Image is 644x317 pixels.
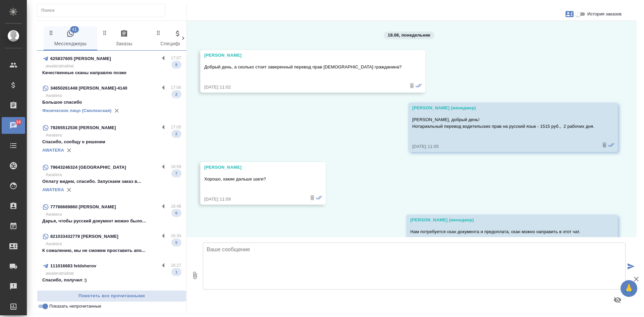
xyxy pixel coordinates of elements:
[42,187,64,192] a: AWATERA
[37,199,186,228] div: 77766669860 [PERSON_NAME]16:48AwateraДарья, чтобы русский документ можно было...6
[412,116,594,130] p: [PERSON_NAME], добрый день! Нотариальный перевод водительских прав на русский язык - 1515 руб., 2...
[410,217,594,223] div: [PERSON_NAME] (менеджер)
[412,105,594,111] div: [PERSON_NAME] (менеджер)
[50,233,118,240] p: 821033432779 [PERSON_NAME]
[46,211,181,218] p: Awatera
[37,290,186,302] button: Пометить все прочитанными
[609,292,626,308] button: Предпросмотр
[101,30,147,48] span: Заказы
[171,269,181,275] span: 1
[171,91,181,98] span: 2
[42,247,181,254] p: К сожалению, мы не сможем проставить апо...
[64,145,74,155] button: Удалить привязку
[155,30,201,48] span: Спецификации
[50,85,127,92] p: 34650261448 [PERSON_NAME]-4140
[623,281,635,296] span: 🙏
[171,61,181,68] span: 8
[37,120,186,159] div: 79265512536 [PERSON_NAME]17:05AwateraСпасибо, сообщу о решении2AWATERA
[171,203,181,210] p: 16:48
[204,64,402,70] p: Добрый день, а сколько стоит заверенный перевод прав [DEMOGRAPHIC_DATA] гражданина?
[171,262,181,269] p: 16:27
[204,84,402,91] div: [DATE] 11:02
[171,239,181,246] span: 5
[2,117,25,134] a: 34
[171,163,181,170] p: 16:59
[46,270,181,277] p: awateratraktat
[410,228,594,235] p: Нам потребуется скан документа и предоплата, скан можно направить в этот чат.
[42,148,64,153] a: AWATERA
[46,92,181,99] p: Awatera
[42,69,181,76] p: Качественные сканы направлю позже
[171,84,181,91] p: 17:06
[50,55,111,62] p: 625837605 [PERSON_NAME]
[12,119,25,125] span: 34
[46,63,181,69] p: awateratraktat
[37,159,186,199] div: 79643246324 [GEOGRAPHIC_DATA]16:59AwateraОплату видим, спасибо. Запускаем заказ в...7AWATERA
[42,178,181,185] p: Оплату видим, спасибо. Запускаем заказ в...
[112,106,122,116] button: Удалить привязку
[42,108,112,113] a: Физическое лицо (Смоленская)
[171,124,181,130] p: 17:05
[50,124,116,131] p: 79265512536 [PERSON_NAME]
[42,99,181,106] p: Большое спасибо
[42,139,181,145] p: Спасибо, сообщу о решении
[37,80,186,120] div: 34650261448 [PERSON_NAME]-414017:06AwateraБольшое спасибо2Физическое лицо (Смоленская)
[41,6,165,15] input: Поиск
[49,303,101,310] span: Показать непрочитанные
[70,26,79,33] span: 41
[171,170,181,177] span: 7
[42,218,181,224] p: Дарья, чтобы русский документ можно было...
[50,263,96,269] p: 111016683 feldsherov
[64,185,74,195] button: Удалить привязку
[621,280,637,297] button: 🙏
[50,204,116,210] p: 77766669860 [PERSON_NAME]
[37,51,186,80] div: 625837605 [PERSON_NAME]17:07awateratraktatКачественные сканы направлю позже8
[204,196,302,203] div: [DATE] 11:09
[155,30,162,36] svg: Зажми и перетащи, чтобы поменять порядок вкладок
[46,241,181,247] p: Awatera
[102,30,108,36] svg: Зажми и перетащи, чтобы поменять порядок вкладок
[171,130,181,137] span: 2
[412,143,594,150] div: [DATE] 11:05
[561,6,578,22] button: Заявки
[37,228,186,258] div: 821033432779 [PERSON_NAME]16:34AwateraК сожалению, мы не сможем проставить апо...5
[204,52,402,59] div: [PERSON_NAME]
[48,30,93,48] span: Мессенджеры
[388,32,430,39] p: 18.08, понедельник
[46,132,181,139] p: Awatera
[204,176,302,182] p: Хорошо, какие дальше шаги?
[50,164,126,171] p: 79643246324 [GEOGRAPHIC_DATA]
[587,11,622,17] span: История заказов
[46,171,181,178] p: Awatera
[171,232,181,239] p: 16:34
[42,277,181,283] p: Спасибо, получил :)
[204,164,302,171] div: [PERSON_NAME]
[171,55,181,61] p: 17:07
[41,292,183,300] span: Пометить все прочитанными
[171,210,181,216] span: 6
[37,258,186,287] div: 111016683 feldsherov16:27awateratraktatСпасибо, получил :)1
